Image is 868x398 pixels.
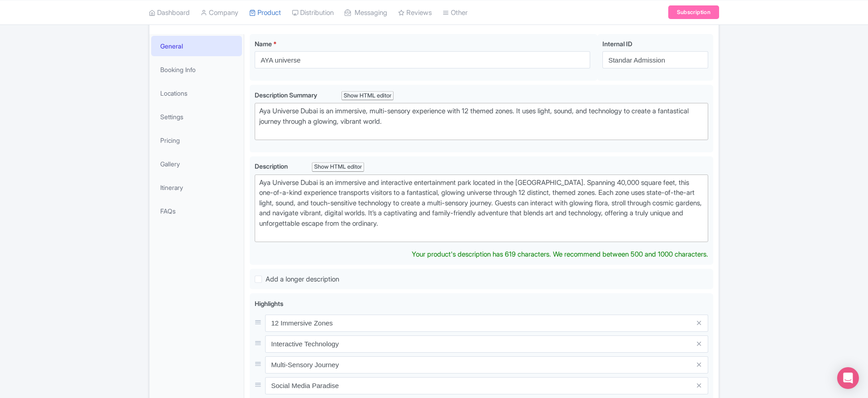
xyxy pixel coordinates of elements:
span: Description [255,162,289,170]
div: Open Intercom Messenger [837,367,859,389]
a: FAQs [151,201,242,221]
a: Locations [151,83,242,103]
span: Description Summary [255,91,319,99]
span: Name [255,40,272,48]
div: Your product's description has 619 characters. We recommend between 500 and 1000 characters. [412,249,708,260]
span: Highlights [255,300,283,307]
a: Gallery [151,154,242,174]
a: Settings [151,107,242,127]
div: Aya Universe Dubai is an immersive, multi-sensory experience with 12 themed zones. It uses light,... [259,106,704,137]
a: Subscription [668,5,719,19]
a: Pricing [151,130,242,150]
div: Show HTML editor [312,162,364,172]
div: Show HTML editor [341,91,394,101]
div: Aya Universe Dubai is an immersive and interactive entertainment park located in the [GEOGRAPHIC_... [259,178,704,239]
a: Itinerary [151,177,242,198]
a: Booking Info [151,59,242,80]
span: Add a longer description [266,275,339,283]
a: General [151,36,242,56]
span: Internal ID [602,40,632,48]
